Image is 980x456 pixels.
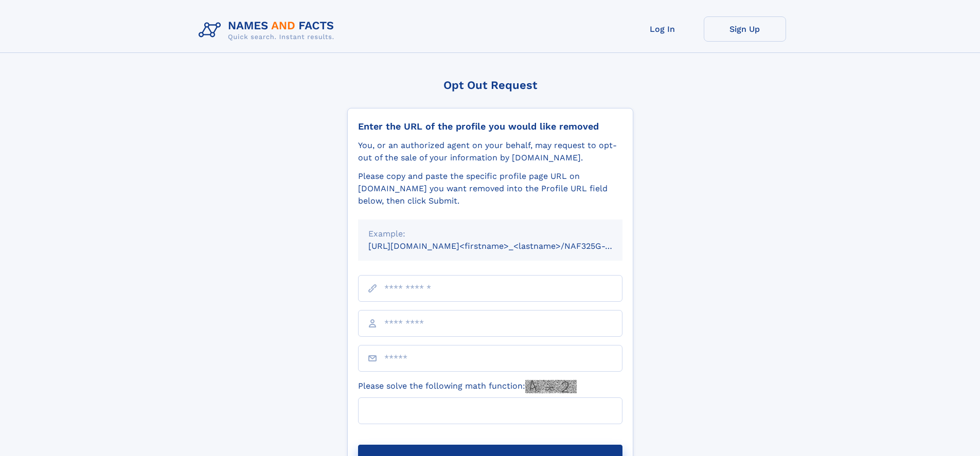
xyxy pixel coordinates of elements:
[704,16,786,42] a: Sign Up
[368,241,642,251] small: [URL][DOMAIN_NAME]<firstname>_<lastname>/NAF325G-xxxxxxxx
[358,139,622,164] div: You, or an authorized agent on your behalf, may request to opt-out of the sale of your informatio...
[358,170,622,207] div: Please copy and paste the specific profile page URL on [DOMAIN_NAME] you want removed into the Pr...
[358,121,622,132] div: Enter the URL of the profile you would like removed
[347,79,633,92] div: Opt Out Request
[358,380,577,393] label: Please solve the following math function:
[194,16,343,44] img: Logo Names and Facts
[368,228,612,240] div: Example:
[621,16,704,42] a: Log In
